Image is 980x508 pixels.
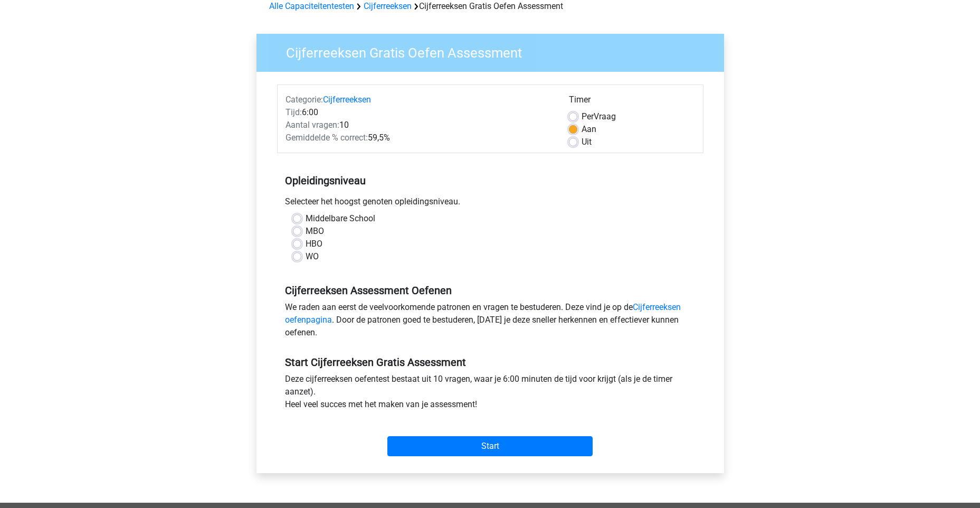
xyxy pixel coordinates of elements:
[269,1,354,11] a: Alle Capaciteitentesten
[277,195,703,212] div: Selecteer het hoogst genoten opleidingsniveau.
[286,95,323,105] span: Categorie:
[277,373,703,415] div: Deze cijferreeksen oefentest bestaat uit 10 vragen, waar je 6:00 minuten de tijd voor krijgt (als...
[286,120,339,130] span: Aantal vragen:
[569,93,695,110] div: Timer
[582,136,592,148] label: Uit
[285,170,696,191] h5: Opleidingsniveau
[285,356,696,369] h5: Start Cijferreeksen Gratis Assessment
[286,133,368,143] span: Gemiddelde % correct:
[582,123,596,136] label: Aan
[277,301,703,343] div: We raden aan eerst de veelvoorkomende patronen en vragen te bestuderen. Deze vind je op de . Door...
[273,41,716,61] h3: Cijferreeksen Gratis Oefen Assessment
[278,131,561,144] div: 59,5%
[306,212,375,225] label: Middelbare School
[582,111,594,121] span: Per
[582,110,616,123] label: Vraag
[306,250,319,263] label: WO
[323,95,371,105] a: Cijferreeksen
[286,107,302,117] span: Tijd:
[306,238,322,250] label: HBO
[387,436,593,456] input: Start
[364,1,412,11] a: Cijferreeksen
[285,284,696,297] h5: Cijferreeksen Assessment Oefenen
[278,106,561,119] div: 6:00
[278,119,561,131] div: 10
[306,225,324,238] label: MBO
